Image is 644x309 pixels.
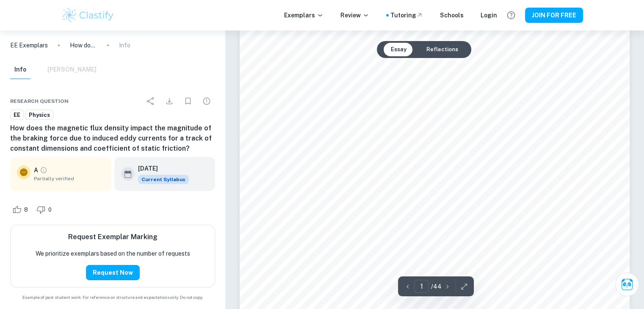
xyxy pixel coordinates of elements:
[26,111,53,119] span: Physics
[138,164,182,173] h6: [DATE]
[161,93,178,110] div: Download
[10,110,24,120] a: EE
[68,232,158,242] h6: Request Exemplar Marking
[198,93,215,110] div: Report issue
[180,93,196,110] div: Bookmark
[340,11,369,20] p: Review
[440,11,464,20] a: Schools
[431,282,441,291] p: / 44
[40,166,47,174] a: Grade partially verified
[34,166,38,175] p: A
[615,273,639,296] button: Ask Clai
[70,41,97,50] p: How does the magnetic flux density impact the magnitude of the braking force due to induced eddy ...
[10,97,69,105] span: Research question
[86,265,140,280] button: Request Now
[419,43,464,56] button: Reflections
[10,123,215,154] h6: How does the magnetic flux density impact the magnitude of the braking force due to induced eddy ...
[11,111,23,119] span: EE
[19,206,33,214] span: 8
[284,11,323,20] p: Exemplars
[504,8,518,22] button: Help and Feedback
[142,93,159,110] div: Share
[138,175,189,184] span: Current Syllabus
[481,11,497,20] a: Login
[25,110,53,120] a: Physics
[10,41,48,50] a: EE Exemplars
[61,7,115,24] img: Clastify logo
[138,175,189,184] div: This exemplar is based on the current syllabus. Feel free to refer to it for inspiration/ideas wh...
[10,61,30,79] button: Info
[390,11,423,20] a: Tutoring
[384,43,413,56] button: Essay
[34,203,56,216] div: Dislike
[10,203,33,216] div: Like
[525,8,583,23] button: JOIN FOR FREE
[36,249,190,258] p: We prioritize exemplars based on the number of requests
[44,206,56,214] span: 0
[119,41,130,50] p: Info
[10,294,215,301] span: Example of past student work. For reference on structure and expectations only. Do not copy.
[34,175,104,182] span: Partially verified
